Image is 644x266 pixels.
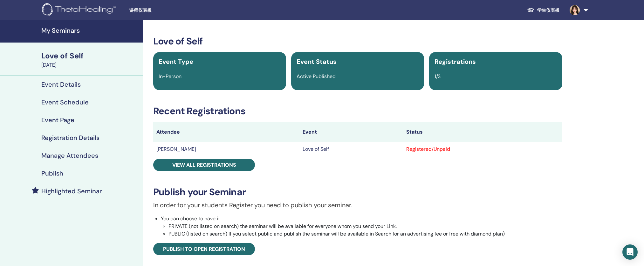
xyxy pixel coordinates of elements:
[153,122,299,142] th: Attendee
[153,200,562,210] p: In order for your students Register you need to publish your seminar.
[153,36,562,47] h3: Love of Self
[41,61,139,69] div: [DATE]
[537,7,559,13] font: 学生仪表板
[41,81,81,88] h4: Event Details
[41,98,89,106] h4: Event Schedule
[153,186,562,198] h3: Publish your Seminar
[435,57,476,66] span: Registrations
[297,57,337,66] span: Event Status
[41,170,63,177] h4: Publish
[41,152,98,159] h4: Manage Attendees
[299,122,403,142] th: Event
[41,50,139,61] div: Love of Self
[622,244,638,260] div: 打开 Intercom Messenger
[153,243,255,255] a: Publish to open registration
[527,7,535,13] img: graduation-cap-white.svg
[159,73,182,80] span: In-Person
[41,27,139,34] h4: My Seminars
[299,142,403,156] td: Love of Self
[406,145,559,153] div: Registered/Unpaid
[570,5,580,15] img: default.jpg
[168,230,562,238] li: PUBLIC (listed on search) If you select public and publish the seminar will be available in Searc...
[159,57,193,66] span: Event Type
[163,246,245,252] span: Publish to open registration
[42,3,118,17] img: logo.png
[41,187,102,195] h4: Highlighted Seminar
[172,162,236,168] span: View all registrations
[38,50,143,69] a: Love of Self[DATE]
[297,73,336,80] span: Active Published
[41,134,99,142] h4: Registration Details
[168,223,562,230] li: PRIVATE (not listed on search) the seminar will be available for everyone whom you send your Link.
[129,8,152,13] font: 讲师仪表板
[41,116,74,124] h4: Event Page
[153,142,299,156] td: [PERSON_NAME]
[153,159,255,171] a: View all registrations
[522,4,565,16] a: 学生仪表板
[153,105,562,117] h3: Recent Registrations
[403,122,562,142] th: Status
[161,215,562,238] li: You can choose to have it
[435,73,441,80] span: 1/3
